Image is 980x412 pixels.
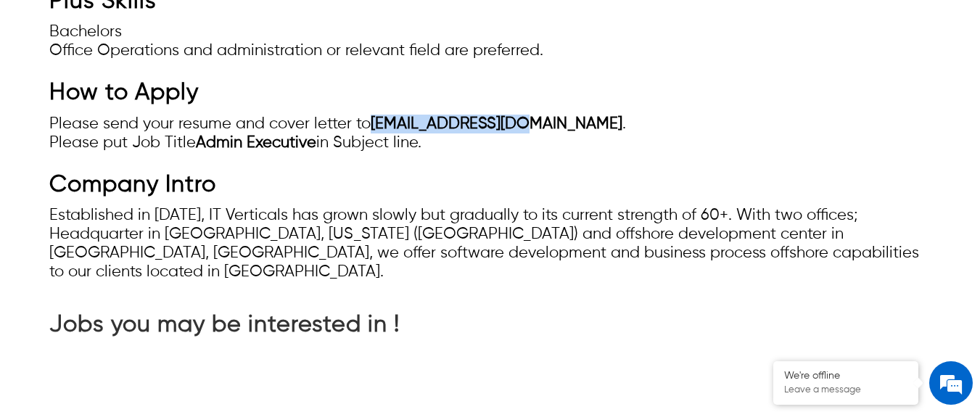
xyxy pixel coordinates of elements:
li: Office Operations and administration or relevant field are preferred. [49,41,931,60]
div: Minimize live chat window [238,7,273,42]
textarea: Type your message and click 'Submit' [7,265,276,316]
li: Bachelors [49,22,931,41]
strong: How to Apply [49,81,199,104]
li: Please send your resume and cover letter to . [49,115,931,133]
img: logo_Zg8I0qSkbAqR2WFHt3p6CTuqpyXMFPubPcD2OT02zFN43Cy9FUNNG3NEPhM_Q1qe_.png [25,87,61,95]
em: Submit [213,316,263,336]
em: Driven by SalesIQ [114,250,184,260]
strong: Admin Executive [196,135,316,151]
strong: Company Intro [49,173,216,197]
li: Please put Job Title in Subject line. [49,133,931,152]
strong: [EMAIL_ADDRESS][DOMAIN_NAME] [371,116,622,132]
h2: Jobs you may be interested in ! [49,311,400,346]
span: We are offline. Please leave us a message. [30,118,253,264]
div: Leave a message [75,81,244,100]
img: salesiqlogo_leal7QplfZFryJ6FIlVepeu7OftD7mt8q6exU6-34PB8prfIgodN67KcxXM9Y7JQ_.png [100,250,110,259]
p: Leave a message [784,384,907,396]
div: We're offline [784,370,907,382]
